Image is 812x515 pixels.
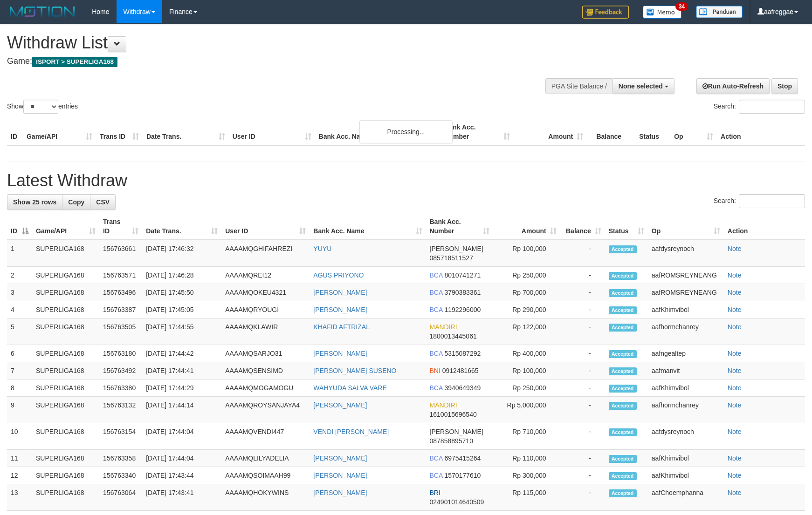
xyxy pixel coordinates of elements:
[23,100,58,114] select: Showentries
[313,472,367,479] a: [PERSON_NAME]
[444,271,481,279] span: Copy 8010741271 to clipboard
[728,289,742,296] a: Note
[560,284,605,301] td: -
[493,301,560,318] td: Rp 290,000
[32,301,99,318] td: SUPERLIGA168
[493,362,560,379] td: Rp 100,000
[99,213,142,240] th: Trans ID: activate to sort column ascending
[609,245,637,253] span: Accepted
[313,271,364,279] a: AGUS PRIYONO
[609,428,637,436] span: Accepted
[696,6,743,18] img: panduan.png
[560,484,605,511] td: -
[739,100,805,114] input: Search:
[99,423,142,450] td: 156763154
[430,411,477,418] span: Copy 1610015696540 to clipboard
[32,423,99,450] td: SUPERLIGA168
[313,323,370,331] a: KHAFID AFTRIZAL
[609,472,637,480] span: Accepted
[493,484,560,511] td: Rp 115,000
[221,423,310,450] td: AAAAMQVENDI447
[648,397,724,423] td: aafhormchanrey
[560,362,605,379] td: -
[609,367,637,375] span: Accepted
[444,306,481,313] span: Copy 1192296000 to clipboard
[142,267,221,284] td: [DATE] 17:46:28
[430,489,440,496] span: BRI
[430,472,443,479] span: BCA
[142,450,221,467] td: [DATE] 17:44:04
[142,240,221,267] td: [DATE] 17:46:32
[23,119,96,145] th: Game/API
[493,240,560,267] td: Rp 100,000
[609,272,637,280] span: Accepted
[13,198,56,206] span: Show 25 rows
[62,194,90,210] a: Copy
[493,318,560,345] td: Rp 122,000
[7,194,62,210] a: Show 25 rows
[142,301,221,318] td: [DATE] 17:45:05
[696,78,770,94] a: Run Auto-Refresh
[560,240,605,267] td: -
[609,455,637,463] span: Accepted
[442,367,479,374] span: Copy 0912481665 to clipboard
[728,401,742,409] a: Note
[7,301,32,318] td: 4
[142,397,221,423] td: [DATE] 17:44:14
[142,484,221,511] td: [DATE] 17:43:41
[560,379,605,397] td: -
[7,171,805,190] h1: Latest Withdraw
[493,467,560,484] td: Rp 300,000
[728,472,742,479] a: Note
[221,379,310,397] td: AAAAMQMOGAMOGU
[648,284,724,301] td: aafROMSREYNEANG
[430,289,443,296] span: BCA
[648,301,724,318] td: aafKhimvibol
[313,306,367,313] a: [PERSON_NAME]
[7,5,78,19] img: MOTION_logo.png
[609,489,637,497] span: Accepted
[444,384,481,392] span: Copy 3940649349 to clipboard
[313,489,367,496] a: [PERSON_NAME]
[313,245,331,252] a: YUYU
[430,454,443,462] span: BCA
[728,428,742,435] a: Note
[7,484,32,511] td: 13
[714,100,805,114] label: Search:
[648,345,724,362] td: aafngealtep
[728,384,742,392] a: Note
[7,240,32,267] td: 1
[609,402,637,410] span: Accepted
[221,362,310,379] td: AAAAMQSENSIMD
[7,423,32,450] td: 10
[605,213,648,240] th: Status: activate to sort column ascending
[99,397,142,423] td: 156763132
[648,240,724,267] td: aafdysreynoch
[221,318,310,345] td: AAAAMQKLAWIR
[99,267,142,284] td: 156763571
[493,423,560,450] td: Rp 710,000
[142,345,221,362] td: [DATE] 17:44:42
[560,423,605,450] td: -
[430,254,473,262] span: Copy 085718511527 to clipboard
[771,78,798,94] a: Stop
[648,379,724,397] td: aafKhimvibol
[221,397,310,423] td: AAAAMQROYSANJAYA4
[728,350,742,357] a: Note
[430,332,477,340] span: Copy 1800013445061 to clipboard
[7,34,532,52] h1: Withdraw List
[143,119,229,145] th: Date Trans.
[7,345,32,362] td: 6
[142,423,221,450] td: [DATE] 17:44:04
[142,379,221,397] td: [DATE] 17:44:29
[32,267,99,284] td: SUPERLIGA168
[560,450,605,467] td: -
[313,428,389,435] a: VENDI [PERSON_NAME]
[7,450,32,467] td: 11
[99,362,142,379] td: 156763492
[560,397,605,423] td: -
[560,318,605,345] td: -
[643,6,682,19] img: Button%20Memo.svg
[315,119,441,145] th: Bank Acc. Name
[426,213,493,240] th: Bank Acc. Number: activate to sort column ascending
